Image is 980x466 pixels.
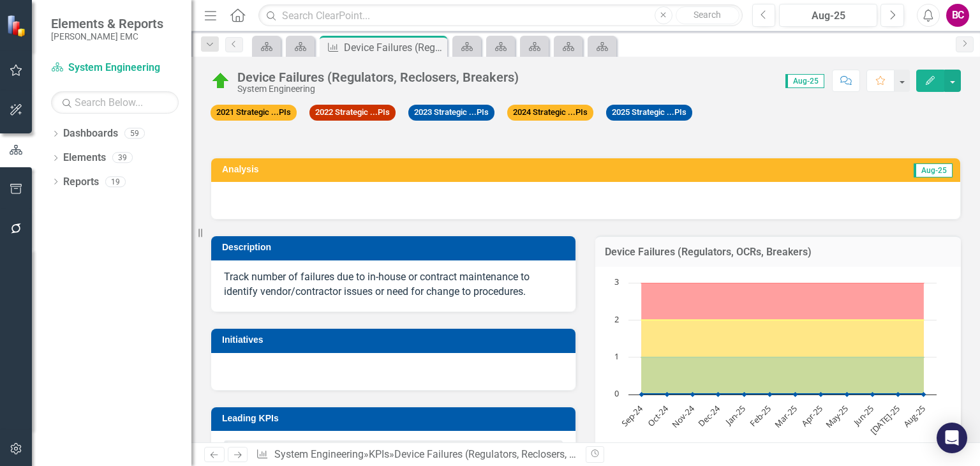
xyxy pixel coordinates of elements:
img: ClearPoint Strategy [6,15,29,37]
div: Device Failures (Regulators, Reclosers, Breakers) [394,448,612,460]
div: 39 [112,153,133,163]
button: Aug-25 [779,4,877,27]
span: Aug-25 [914,163,953,177]
path: Aug-25, 0. Current. [921,392,926,397]
path: Jan-25, 0. Current. [742,392,747,397]
path: Jun-25, 0. Current. [870,392,875,397]
h3: Analysis [222,165,572,174]
text: 0 [614,387,619,399]
text: [DATE]-25 [868,403,902,437]
span: Search [694,10,721,20]
text: Aug-25 [901,403,928,430]
path: Mar-25, 0. Current. [793,392,798,397]
text: 1 [614,350,619,362]
img: At Target [211,71,231,91]
div: System Engineering [237,84,519,94]
button: View chart menu, Chart [615,439,633,457]
text: Apr-25 [799,403,824,428]
a: System Engineering [51,61,179,75]
path: Sep-24, 0. Current. [639,392,644,397]
text: 3 [614,276,619,287]
span: 2022 Strategic ...PIs [309,105,396,121]
span: 2025 Strategic ...PIs [606,105,692,121]
span: 2023 Strategic ...PIs [408,105,494,121]
h3: Description [222,243,569,252]
text: Sep-24 [619,402,646,429]
div: Device Failures (Regulators, Reclosers, Breakers) [344,40,444,56]
input: Search ClearPoint... [258,4,742,27]
input: Search Below... [51,91,179,114]
text: Feb-25 [747,403,773,429]
div: Device Failures (Regulators, Reclosers, Breakers) [237,70,519,84]
div: » » [256,447,576,462]
span: Elements & Reports [51,16,163,31]
div: Aug-25 [783,8,873,24]
button: Search [676,6,739,24]
text: Oct-24 [645,402,671,428]
path: Feb-25, 0. Current. [768,392,773,397]
path: Dec-24, 0. Current. [716,392,721,397]
g: Upper, series 5 of 5 with 12 data points. [639,280,926,285]
span: Aug-25 [785,74,824,88]
a: Dashboards [63,126,118,141]
text: Jan-25 [722,403,748,428]
span: 2024 Strategic ...PIs [507,105,593,121]
a: System Engineering [274,448,364,460]
a: Elements [63,151,106,165]
path: Jul-25, 0. Current. [896,392,901,397]
p: Track number of failures due to in-house or contract maintenance to identify vendor/contractor is... [224,270,563,299]
text: Mar-25 [772,403,799,430]
text: Nov-24 [669,402,697,430]
path: May-25, 0. Current. [845,392,850,397]
a: Reports [63,175,99,190]
div: Open Intercom Messenger [937,423,967,453]
g: Current, series 1 of 5. Line with 12 data points. [639,392,926,397]
h3: Leading KPIs [222,414,569,423]
h3: Initiatives [222,335,569,345]
div: 59 [124,128,145,139]
path: Nov-24, 0. Current. [690,392,695,397]
text: Dec-24 [696,402,723,429]
text: May-25 [823,403,850,430]
span: 2021 Strategic ...PIs [211,105,297,121]
path: Oct-24, 0. Current. [665,392,670,397]
g: Red-Yellow, series 4 of 5 with 12 data points. [639,317,926,322]
text: 2 [614,313,619,325]
path: Apr-25, 0. Current. [819,392,824,397]
div: 19 [105,176,126,187]
h3: Device Failures (Regulators, OCRs, Breakers) [605,246,951,258]
button: BC [946,4,969,27]
a: KPIs [369,448,389,460]
text: Jun-25 [850,403,876,428]
small: [PERSON_NAME] EMC [51,31,163,41]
